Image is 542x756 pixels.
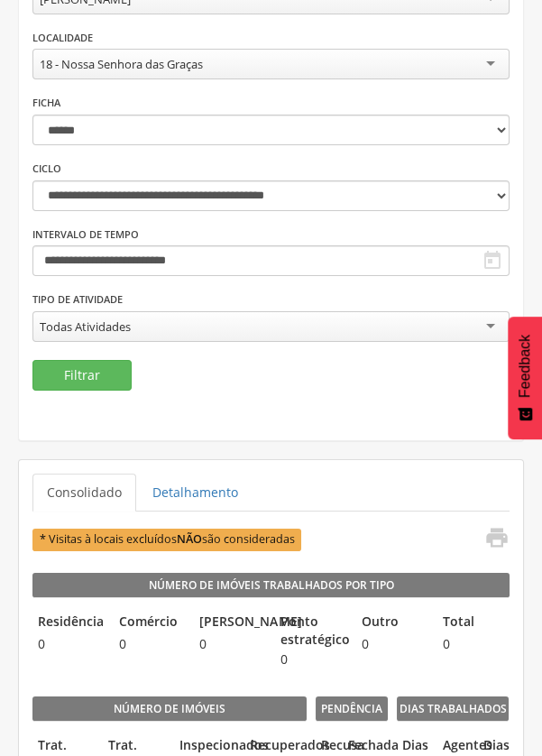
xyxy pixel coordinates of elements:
[32,31,93,45] label: Localidade
[482,250,503,272] i: 
[32,635,105,653] span: 0
[194,613,266,633] legend: [PERSON_NAME]
[397,696,510,722] legend: Dias Trabalhados
[473,525,509,555] a: 
[32,96,60,110] label: Ficha
[40,56,203,72] div: 18 - Nossa Senhora das Graças
[483,525,509,550] i: 
[177,531,202,547] b: NÃO
[356,635,428,653] span: 0
[437,613,510,633] legend: Total
[32,292,123,307] label: Tipo de Atividade
[32,573,510,598] legend: Número de Imóveis Trabalhados por Tipo
[138,474,253,512] a: Detalhamento
[114,613,186,633] legend: Comércio
[32,529,301,551] span: * Visitas à locais excluídos são consideradas
[316,696,388,722] legend: Pendência
[32,360,132,391] button: Filtrar
[114,635,186,653] span: 0
[194,635,266,653] span: 0
[275,650,347,668] span: 0
[508,317,542,439] button: Feedback - Mostrar pesquisa
[356,613,428,633] legend: Outro
[275,613,347,649] legend: Ponto estratégico
[32,161,61,176] label: Ciclo
[32,474,136,512] a: Consolidado
[32,613,105,633] legend: Residência
[437,635,510,653] span: 0
[517,335,533,398] span: Feedback
[40,318,131,335] div: Todas Atividades
[32,227,139,242] label: Intervalo de Tempo
[32,696,307,722] legend: Número de imóveis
